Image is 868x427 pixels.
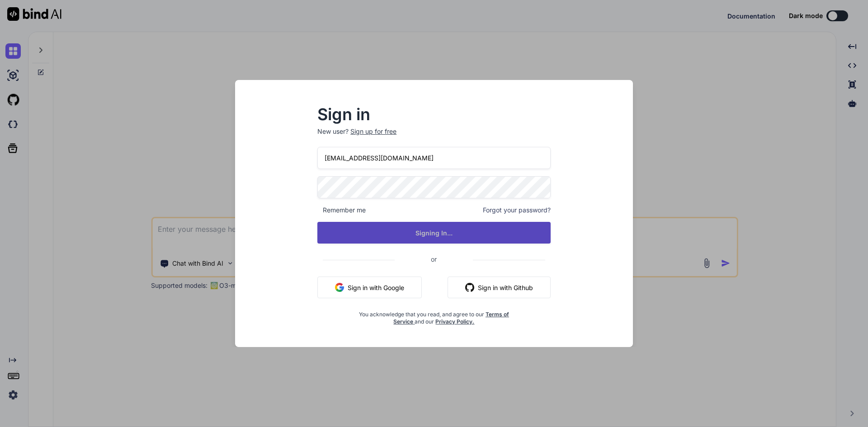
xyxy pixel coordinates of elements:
[317,107,551,122] h2: Sign in
[483,206,551,215] span: Forgot your password?
[393,311,509,325] a: Terms of Service
[350,127,396,136] div: Sign up for free
[317,277,422,298] button: Sign in with Google
[395,248,473,270] span: or
[317,127,551,147] p: New user?
[335,283,344,292] img: google
[317,147,551,169] input: Login or Email
[465,283,474,292] img: github
[435,318,474,325] a: Privacy Policy.
[356,305,512,325] div: You acknowledge that you read, and agree to our and our
[317,206,366,215] span: Remember me
[317,222,551,244] button: Signing In...
[448,277,551,298] button: Sign in with Github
